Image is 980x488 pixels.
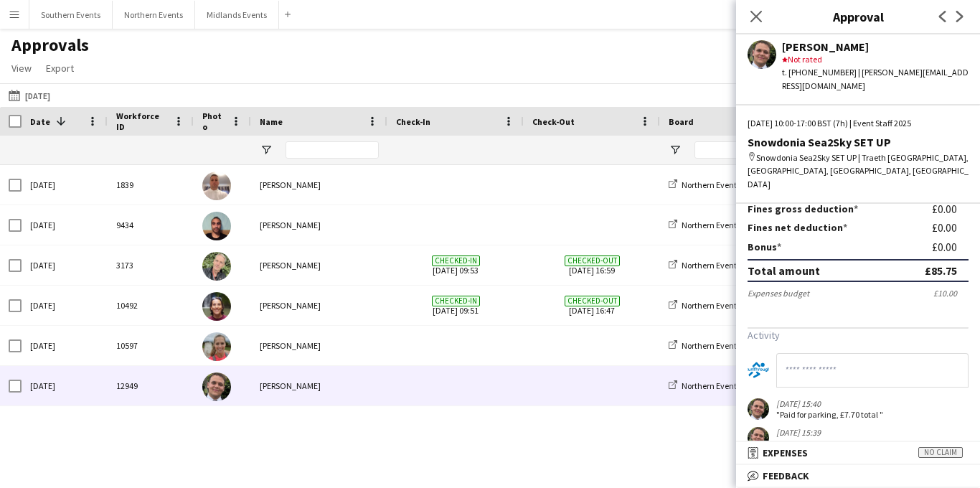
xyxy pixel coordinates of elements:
div: £10.00 [933,288,969,299]
span: Date [30,116,50,127]
span: Photo [202,111,225,132]
a: Northern Events [669,300,740,311]
a: View [6,59,37,78]
div: £85.75 [925,263,957,278]
a: Northern Events [669,220,740,230]
span: Northern Events [682,179,740,190]
div: t. [PHONE_NUMBER] | [PERSON_NAME][EMAIL_ADDRESS][DOMAIN_NAME] [782,66,969,92]
a: Export [40,59,80,78]
label: Fines gross deduction [748,202,858,215]
span: Workforce ID [116,111,168,132]
div: [DATE] 15:40 [776,398,883,409]
img: Dave Evans [202,252,231,281]
div: [DATE] 15:39 [776,427,862,438]
label: Bonus [748,240,781,253]
span: Export [46,62,74,75]
span: Name [260,116,283,127]
div: [DATE] [22,205,108,245]
img: Laura Bright [202,332,231,361]
div: [DATE] [22,366,108,405]
span: Board [669,116,694,127]
div: [PERSON_NAME] [251,165,387,205]
div: [DATE] [22,326,108,365]
mat-expansion-panel-header: Feedback [736,465,980,487]
app-user-avatar: Ryan Benge [748,398,769,420]
span: Northern Events [682,260,740,271]
h3: Approval [736,7,980,26]
app-user-avatar: Ryan Benge [748,427,769,449]
div: Snowdonia Sea2Sky SET UP | Traeth [GEOGRAPHIC_DATA], [GEOGRAPHIC_DATA], [GEOGRAPHIC_DATA], [GEOGR... [748,151,969,191]
div: [PERSON_NAME] [782,40,969,53]
button: Open Filter Menu [260,144,273,156]
span: Checked-out [565,255,620,266]
label: Fines net deduction [748,221,847,234]
span: Northern Events [682,340,740,351]
div: [PERSON_NAME] [251,245,387,285]
span: [DATE] 09:51 [396,286,515,325]
span: [DATE] 16:59 [532,245,651,285]
a: Northern Events [669,179,740,190]
button: Southern Events [29,1,113,29]
button: Midlands Events [195,1,279,29]
img: Tony Brothwood [202,172,231,200]
div: 9434 [108,205,194,245]
a: Northern Events [669,260,740,271]
span: [DATE] 16:47 [532,286,651,325]
span: No claim [918,447,963,458]
span: Northern Events [682,220,740,230]
span: Check-Out [532,116,575,127]
div: "Drove alone, 80 miles" [776,438,862,449]
div: Snowdonia Sea2Sky SET UP [748,136,969,149]
div: [DATE] [22,165,108,205]
h3: Activity [748,329,969,342]
span: Check-In [396,116,430,127]
span: Expenses [763,446,808,459]
div: 3173 [108,245,194,285]
div: [DATE] [22,245,108,285]
span: View [11,62,32,75]
span: Checked-out [565,296,620,306]
button: Northern Events [113,1,195,29]
div: £0.00 [932,221,969,234]
div: Total amount [748,263,820,278]
span: Northern Events [682,380,740,391]
span: Checked-in [432,296,480,306]
div: [PERSON_NAME] [251,366,387,405]
div: [PERSON_NAME] [251,326,387,365]
span: [DATE] 09:53 [396,245,515,285]
span: Feedback [763,469,809,482]
a: Northern Events [669,380,740,391]
img: Katy Flux [202,292,231,321]
div: 12949 [108,366,194,405]
div: "Paid for parking, £7.70 total " [776,409,883,420]
input: Board Filter Input [694,141,795,159]
mat-expansion-panel-header: ExpensesNo claim [736,442,980,464]
button: [DATE] [6,87,53,104]
input: Name Filter Input [286,141,379,159]
span: Checked-in [432,255,480,266]
div: [DATE] [22,286,108,325]
div: 10597 [108,326,194,365]
span: Northern Events [682,300,740,311]
a: Northern Events [669,340,740,351]
div: [DATE] 10:00-17:00 BST (7h) | Event Staff 2025 [748,117,969,130]
button: Open Filter Menu [669,144,682,156]
div: [PERSON_NAME] [251,205,387,245]
div: Expenses budget [748,288,809,299]
div: £0.00 [932,202,969,215]
img: Arron Cox [202,212,231,240]
div: [PERSON_NAME] [251,286,387,325]
img: Ryan Benge [202,372,231,401]
div: 1839 [108,165,194,205]
div: £0.00 [932,240,969,253]
div: Not rated [782,53,969,66]
div: 10492 [108,286,194,325]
